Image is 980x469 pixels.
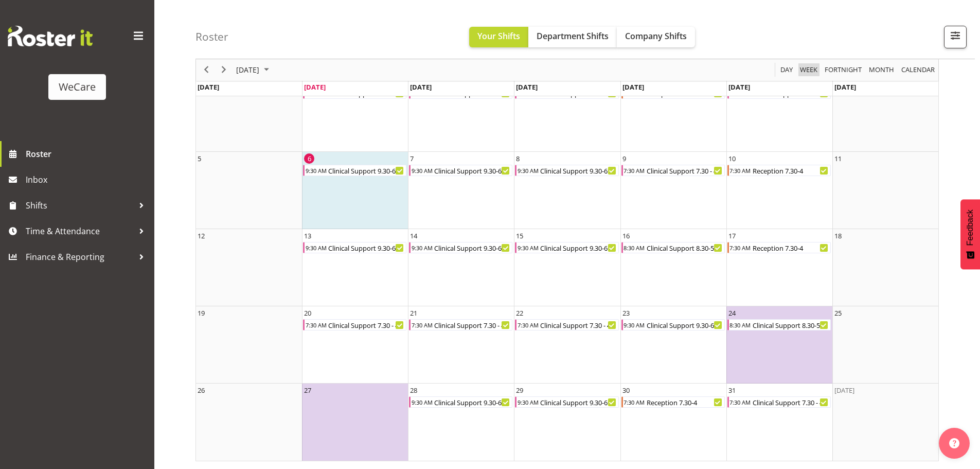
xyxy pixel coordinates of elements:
[196,75,938,461] table: of October 2025
[302,306,408,384] td: Monday, October 20, 2025
[834,385,854,395] div: [DATE]
[824,64,863,77] span: Fortnight
[26,146,149,162] span: Roster
[408,75,514,152] td: Tuesday, September 30, 2025
[516,308,523,318] div: 22
[327,320,406,330] div: Clinical Support 7.30 - 4
[516,385,523,395] div: 29
[304,231,311,241] div: 13
[728,231,736,241] div: 17
[469,27,528,47] button: Your Shifts
[622,308,630,318] div: 23
[621,319,725,331] div: Clinical Support 9.30-6 Begin From Thursday, October 23, 2025 at 9:30:00 AM GMT+13:00 Ends At Thu...
[729,165,752,176] div: 7:30 AM
[621,165,725,176] div: Clinical Support 7.30 - 4 Begin From Thursday, October 9, 2025 at 7:30:00 AM GMT+13:00 Ends At Th...
[408,306,514,384] td: Tuesday, October 21, 2025
[302,152,408,229] td: Monday, October 6, 2025
[433,242,512,253] div: Clinical Support 9.30-6
[620,152,726,229] td: Thursday, October 9, 2025
[622,153,626,164] div: 9
[411,165,433,176] div: 9:30 AM
[196,75,302,152] td: Sunday, September 28, 2025
[900,64,937,77] button: Month
[409,242,512,253] div: Clinical Support 9.30-6 Begin From Tuesday, October 14, 2025 at 9:30:00 AM GMT+13:00 Ends At Tues...
[433,397,512,407] div: Clinical Support 9.30-6
[196,384,302,461] td: Sunday, October 26, 2025
[198,231,205,241] div: 12
[834,308,842,318] div: 25
[410,153,414,164] div: 7
[729,397,752,407] div: 7:30 AM
[198,385,205,395] div: 26
[410,308,417,318] div: 21
[408,229,514,306] td: Tuesday, October 14, 2025
[528,27,617,47] button: Department Shifts
[727,242,831,253] div: Reception 7.30-4 Begin From Friday, October 17, 2025 at 7:30:00 AM GMT+13:00 Ends At Friday, Octo...
[195,31,228,43] h4: Roster
[26,172,149,187] span: Inbox
[726,306,832,384] td: Friday, October 24, 2025
[410,385,417,395] div: 28
[539,320,618,330] div: Clinical Support 7.30 - 4
[195,36,939,461] div: of October 2025
[752,397,830,407] div: Clinical Support 7.30 - 4
[537,30,609,42] span: Department Shifts
[516,231,523,241] div: 15
[515,396,618,408] div: Clinical Support 9.30-6 Begin From Wednesday, October 29, 2025 at 9:30:00 AM GMT+13:00 Ends At We...
[832,384,938,461] td: Saturday, November 1, 2025
[198,153,201,164] div: 5
[646,320,724,330] div: Clinical Support 9.30-6
[514,306,620,384] td: Wednesday, October 22, 2025
[867,64,896,77] button: Timeline Month
[410,82,432,92] span: [DATE]
[623,242,646,253] div: 8:30 AM
[516,153,520,164] div: 8
[198,82,219,92] span: [DATE]
[304,308,311,318] div: 20
[823,64,864,77] button: Fortnight
[944,26,967,48] button: Filter Shifts
[516,165,539,176] div: 9:30 AM
[728,153,736,164] div: 10
[26,249,134,265] span: Finance & Reporting
[834,82,856,92] span: [DATE]
[966,210,975,246] span: Feedback
[215,59,233,81] div: next period
[727,396,831,408] div: Clinical Support 7.30 - 4 Begin From Friday, October 31, 2025 at 7:30:00 AM GMT+13:00 Ends At Fri...
[834,153,842,164] div: 11
[516,242,539,253] div: 9:30 AM
[726,384,832,461] td: Friday, October 31, 2025
[303,165,406,176] div: Clinical Support 9.30-6 Begin From Monday, October 6, 2025 at 9:30:00 AM GMT+13:00 Ends At Monday...
[646,397,724,407] div: Reception 7.30-4
[302,384,408,461] td: Monday, October 27, 2025
[620,384,726,461] td: Thursday, October 30, 2025
[752,320,830,330] div: Clinical Support 8.30-5
[621,396,725,408] div: Reception 7.30-4 Begin From Thursday, October 30, 2025 at 7:30:00 AM GMT+13:00 Ends At Thursday, ...
[433,320,512,330] div: Clinical Support 7.30 - 4
[726,152,832,229] td: Friday, October 10, 2025
[411,320,433,330] div: 7:30 AM
[516,397,539,407] div: 9:30 AM
[620,75,726,152] td: Thursday, October 2, 2025
[304,153,314,164] div: 6
[779,64,794,77] span: Day
[516,320,539,330] div: 7:30 AM
[477,30,520,42] span: Your Shifts
[433,165,512,176] div: Clinical Support 9.30-6
[235,64,260,77] span: [DATE]
[409,319,512,331] div: Clinical Support 7.30 - 4 Begin From Tuesday, October 21, 2025 at 7:30:00 AM GMT+13:00 Ends At Tu...
[408,152,514,229] td: Tuesday, October 7, 2025
[646,165,724,176] div: Clinical Support 7.30 - 4
[235,64,274,77] button: October 2025
[304,385,311,395] div: 27
[198,59,215,81] div: previous period
[834,231,842,241] div: 18
[26,198,134,213] span: Shifts
[514,229,620,306] td: Wednesday, October 15, 2025
[832,152,938,229] td: Saturday, October 11, 2025
[196,152,302,229] td: Sunday, October 5, 2025
[729,242,752,253] div: 7:30 AM
[728,308,736,318] div: 24
[198,308,205,318] div: 19
[515,319,618,331] div: Clinical Support 7.30 - 4 Begin From Wednesday, October 22, 2025 at 7:30:00 AM GMT+13:00 Ends At ...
